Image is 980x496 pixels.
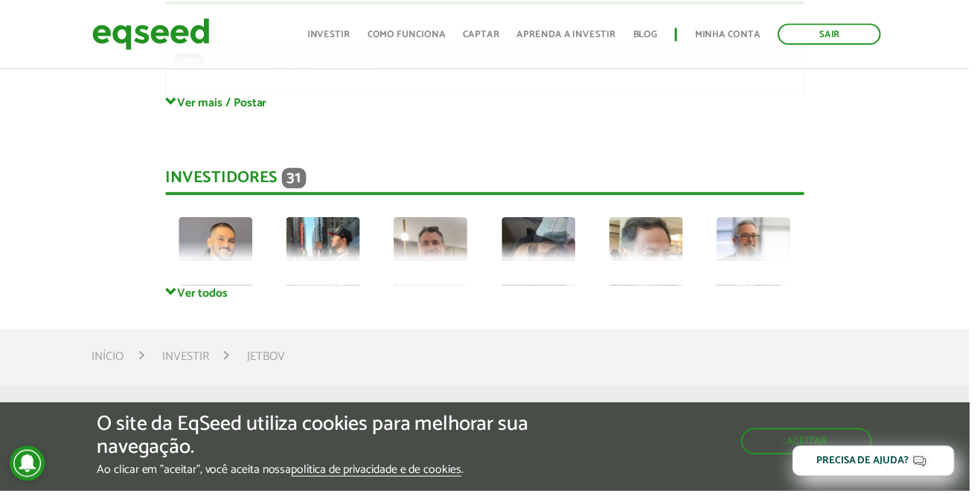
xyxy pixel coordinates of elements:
[749,433,882,460] button: Aceitar
[93,15,212,54] img: EqSeed
[702,30,769,40] a: Minha conta
[167,289,813,303] a: Ver todos
[398,219,473,294] img: picture-126834-1752512559.jpg
[507,219,582,294] img: picture-121595-1719786865.jpg
[289,219,364,294] img: picture-112095-1687613792.jpg
[167,170,813,197] div: Investidores
[285,170,310,190] span: 31
[616,219,691,294] img: picture-112624-1716663541.png
[310,30,353,40] a: Investir
[371,30,450,40] a: Como funciona
[468,30,505,40] a: Captar
[250,350,289,370] li: JetBov
[164,355,211,367] a: Investir
[640,30,664,40] a: Blog
[93,355,126,367] a: Início
[725,219,799,294] img: picture-112313-1743624016.jpg
[522,30,622,40] a: Aprenda a investir
[787,24,891,45] a: Sair
[98,468,569,482] p: Ao clicar em "aceitar", você aceita nossa .
[181,219,255,294] img: picture-72979-1756068561.jpg
[167,96,813,110] a: Ver mais / Postar
[98,418,569,464] h5: O site da EqSeed utiliza cookies para melhorar sua navegação.
[295,469,467,482] a: política de privacidade e de cookies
